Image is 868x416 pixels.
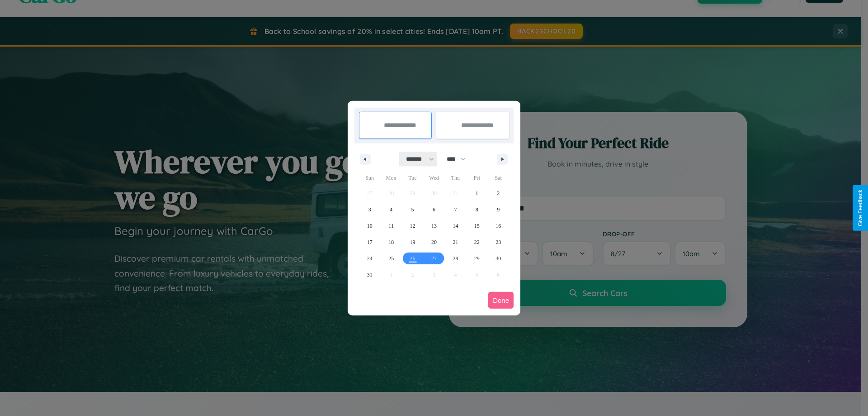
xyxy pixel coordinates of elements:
span: 16 [495,218,501,234]
button: 6 [423,201,444,218]
span: 25 [388,250,394,267]
button: 2 [488,185,509,201]
button: 12 [402,218,423,234]
span: Tue [402,171,423,185]
span: 15 [474,218,480,234]
span: 8 [476,201,478,218]
span: 20 [431,234,437,250]
span: 23 [495,234,501,250]
span: 12 [410,218,415,234]
span: 6 [433,201,435,218]
span: Mon [380,171,401,185]
button: 27 [423,250,444,267]
button: 24 [359,250,380,267]
span: 9 [497,201,500,218]
button: 10 [359,218,380,234]
button: 1 [466,185,487,201]
button: Done [488,292,514,309]
span: 24 [367,250,373,267]
button: 23 [488,234,509,250]
button: 26 [402,250,423,267]
span: 17 [367,234,373,250]
span: Wed [423,171,444,185]
button: 20 [423,234,444,250]
button: 19 [402,234,423,250]
span: 5 [411,201,414,218]
button: 18 [380,234,401,250]
button: 21 [445,234,466,250]
button: 8 [466,201,487,218]
span: 1 [476,185,478,201]
span: 27 [431,250,437,267]
span: 10 [367,218,373,234]
button: 28 [445,250,466,267]
span: Thu [445,171,466,185]
button: 25 [380,250,401,267]
span: 4 [390,201,392,218]
span: 21 [453,234,458,250]
button: 7 [445,201,466,218]
span: Sat [488,171,509,185]
span: 7 [454,201,457,218]
span: 19 [410,234,415,250]
button: 5 [402,201,423,218]
span: 13 [431,218,437,234]
button: 22 [466,234,487,250]
span: 11 [388,218,394,234]
button: 31 [359,267,380,283]
button: 13 [423,218,444,234]
button: 15 [466,218,487,234]
span: 2 [497,185,500,201]
button: 3 [359,201,380,218]
button: 9 [488,201,509,218]
button: 14 [445,218,466,234]
button: 30 [488,250,509,267]
button: 29 [466,250,487,267]
span: 26 [410,250,415,267]
span: 28 [453,250,458,267]
span: Fri [466,171,487,185]
button: 17 [359,234,380,250]
span: 29 [474,250,480,267]
span: Sun [359,171,380,185]
span: 14 [453,218,458,234]
span: 18 [388,234,394,250]
div: Give Feedback [857,190,863,226]
button: 11 [380,218,401,234]
button: 16 [488,218,509,234]
span: 3 [368,201,371,218]
span: 30 [495,250,501,267]
span: 22 [474,234,480,250]
span: 31 [367,267,373,283]
button: 4 [380,201,401,218]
